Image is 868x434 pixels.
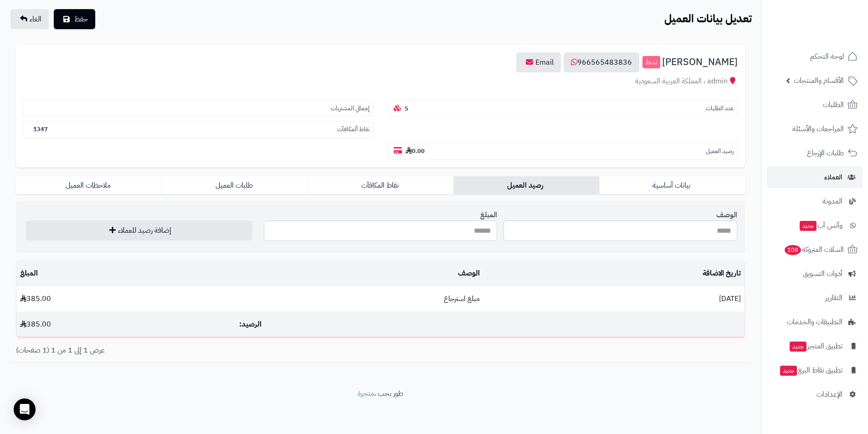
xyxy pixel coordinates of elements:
[822,195,842,208] span: المدونة
[789,340,842,352] span: تطبيق المتجر
[767,287,863,309] a: التقارير
[483,286,745,311] td: [DATE]
[799,219,842,232] span: وآتس آب
[16,176,162,194] a: ملاحظات العميل
[817,388,842,401] span: الإعدادات
[767,190,863,212] a: المدونة
[785,245,801,255] span: 108
[807,147,844,159] span: طلبات الإرجاع
[16,312,236,337] td: 385.00
[23,76,738,87] div: admin ، المملكة العربية السعودية
[767,263,863,285] a: أدوات التسويق
[767,94,863,116] a: الطلبات
[16,286,236,311] td: 385.00
[787,316,842,328] span: التطبيقات والخدمات
[642,56,660,69] small: نشط
[10,9,49,29] a: الغاء
[784,243,844,256] span: السلات المتروكة
[794,74,844,87] span: الأقسام والمنتجات
[162,176,308,194] a: طلبات العميل
[405,104,408,113] b: 5
[74,14,88,25] span: حفظ
[767,214,863,236] a: وآتس آبجديد
[453,176,599,194] a: رصيد العميل
[810,50,844,63] span: لوحة التحكم
[564,52,639,72] a: 966565483836
[483,261,745,286] td: تاريخ الاضافة
[706,104,734,113] small: عدد الطلبات
[823,98,844,111] span: الطلبات
[825,291,842,304] span: التقارير
[767,359,863,381] a: تطبيق نقاط البيعجديد
[331,104,370,113] small: إجمالي المشتريات
[236,261,483,286] td: الوصف
[767,46,863,67] a: لوحة التحكم
[779,364,842,377] span: تطبيق نقاط البيع
[406,147,425,155] b: 0.00
[767,166,863,188] a: العملاء
[54,9,95,29] button: حفظ
[780,366,797,376] span: جديد
[9,345,380,356] div: عرض 1 إلى 1 من 1 (1 صفحات)
[358,388,374,399] a: متجرة
[239,319,262,330] b: الرصيد:
[767,142,863,164] a: طلبات الإرجاع
[664,10,752,27] b: تعديل بيانات العميل
[792,123,844,135] span: المراجعات والأسئلة
[33,125,48,133] b: 1347
[800,221,817,231] span: جديد
[662,57,738,67] span: [PERSON_NAME]
[30,14,41,25] span: الغاء
[790,342,806,352] span: جديد
[14,398,36,420] div: Open Intercom Messenger
[599,176,745,194] a: بيانات أساسية
[767,239,863,260] a: السلات المتروكة108
[516,52,561,72] a: Email
[308,176,453,194] a: نقاط المكافآت
[16,261,236,286] td: المبلغ
[767,335,863,357] a: تطبيق المتجرجديد
[767,311,863,333] a: التطبيقات والخدمات
[236,286,483,311] td: مبلغ استرجاع
[824,171,842,184] span: العملاء
[706,147,734,156] small: رصيد العميل
[337,125,370,134] small: نقاط ألمكافآت
[767,118,863,140] a: المراجعات والأسئلة
[480,206,497,220] label: المبلغ
[26,220,252,240] button: إضافة رصيد للعملاء
[767,383,863,405] a: الإعدادات
[716,206,737,220] label: الوصف
[803,267,842,280] span: أدوات التسويق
